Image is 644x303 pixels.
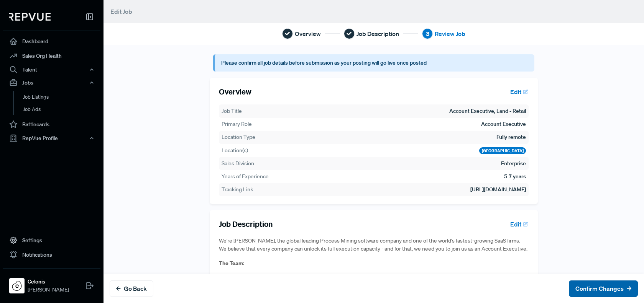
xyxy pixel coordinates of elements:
[422,28,433,39] div: 3
[501,159,526,168] td: Enterprise
[507,218,529,231] button: Edit
[28,286,69,294] span: [PERSON_NAME]
[13,103,111,116] a: Job Ads
[507,85,529,98] button: Edit
[3,117,100,132] a: Battlecards
[9,13,51,21] img: RepVue
[3,34,100,49] a: Dashboard
[219,237,527,252] span: We're [PERSON_NAME], the global leading Process Mining software company and one of the world's fa...
[356,29,399,38] span: Job Description
[278,274,356,281] strong: Account Executive, Land - Retail
[496,133,526,142] td: Fully remote
[28,278,69,286] strong: Celonis
[449,107,526,116] td: Account Executive, Land - Retail
[221,120,297,129] th: Primary Role
[481,120,526,129] td: Account Executive
[569,280,638,297] button: Confirm Changes
[221,107,297,116] th: Job Title
[219,259,244,267] strong: The Team:
[3,132,100,145] button: RepVue Profile
[221,146,297,155] th: Location(s)
[221,172,297,181] th: Years of Experience
[219,87,251,96] h5: Overview
[3,233,100,248] a: Settings
[110,8,132,15] span: Edit Job
[504,172,526,181] td: 5-7 years
[3,248,100,262] a: Notifications
[435,29,465,38] span: Review Job
[221,185,297,194] th: Tracking Link
[297,185,527,194] td: [URL][DOMAIN_NAME]
[3,63,100,76] button: Talent
[295,29,321,38] span: Overview
[221,159,297,168] th: Sales Division
[13,91,111,103] a: Job Listings
[219,220,273,229] h5: Job Description
[479,147,526,154] div: [GEOGRAPHIC_DATA]
[213,54,535,72] article: Please confirm all job details before submission as your posting will go live once posted
[110,280,153,297] button: Go Back
[3,268,100,297] a: CelonisCelonis[PERSON_NAME]
[221,133,297,142] th: Location Type
[3,49,100,63] a: Sales Org Health
[3,76,100,89] button: Jobs
[11,280,23,292] img: Celonis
